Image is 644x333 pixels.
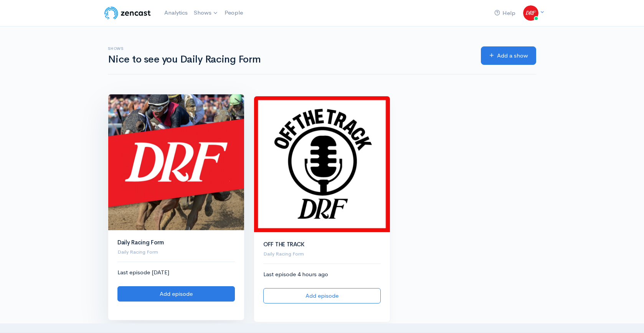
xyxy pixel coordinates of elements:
h6: Shows [108,46,472,51]
div: Last episode [DATE] [117,268,235,302]
img: Daily Racing Form [108,94,244,230]
a: Daily Racing Form [117,239,164,246]
a: Shows [191,5,221,21]
a: OFF THE TRACK [263,241,305,248]
a: Add episode [117,286,235,302]
a: People [221,5,246,21]
a: Add episode [263,288,381,304]
img: ... [523,5,538,21]
h1: Nice to see you Daily Racing Form [108,54,472,65]
div: Last episode 4 hours ago [263,270,381,303]
img: OFF THE TRACK [254,96,390,232]
a: Help [491,5,519,21]
a: Add a show [481,46,536,65]
p: Daily Racing Form [117,248,235,256]
img: ZenCast Logo [103,5,152,21]
a: Analytics [161,5,191,21]
p: Daily Racing Form [263,250,381,258]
